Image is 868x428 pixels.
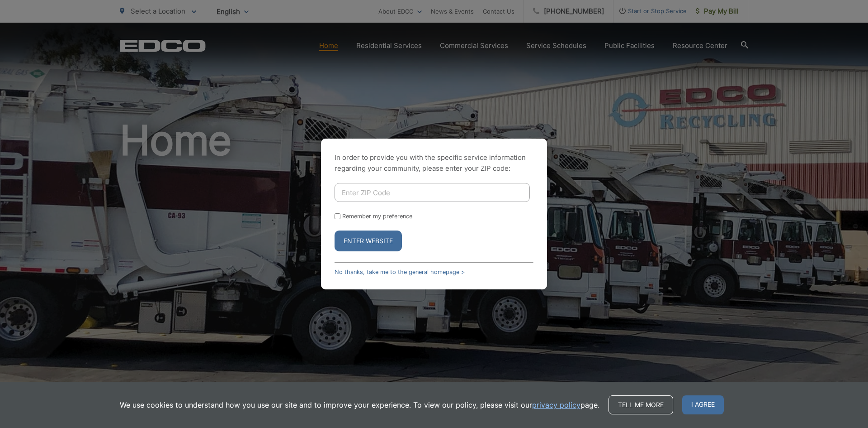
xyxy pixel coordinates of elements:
[682,395,724,414] span: I agree
[335,231,402,251] button: Enter Website
[532,399,580,410] a: privacy policy
[609,395,673,414] a: Tell me more
[335,183,530,202] input: Enter ZIP Code
[342,213,412,220] label: Remember my preference
[120,399,599,410] p: We use cookies to understand how you use our site and to improve your experience. To view our pol...
[335,152,533,174] p: In order to provide you with the specific service information regarding your community, please en...
[335,269,465,275] a: No thanks, take me to the general homepage >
